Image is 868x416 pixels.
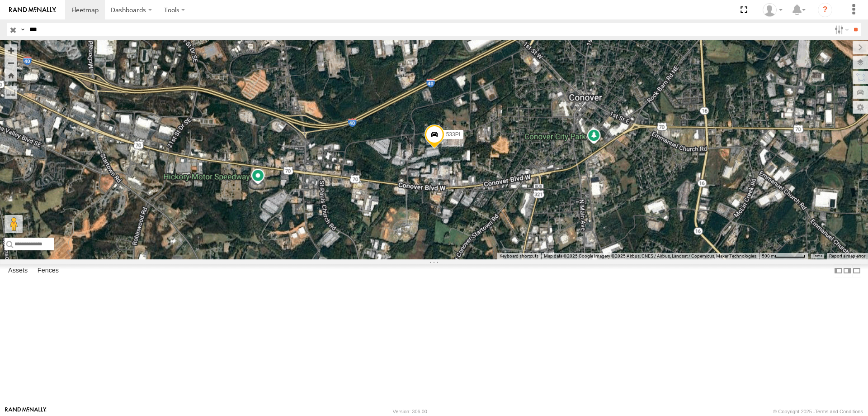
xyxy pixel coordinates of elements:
a: Visit our Website [5,407,47,416]
button: Zoom in [5,44,17,57]
span: 500 m [762,253,775,258]
label: Dock Summary Table to the Left [834,264,843,277]
button: Keyboard shortcuts [500,253,538,259]
span: Map data ©2025 Google Imagery ©2025 Airbus, CNES / Airbus, Landsat / Copernicus, Maxar Technologies [544,253,756,258]
button: Zoom out [5,57,17,69]
label: Measure [5,86,17,99]
button: Drag Pegman onto the map to open Street View [5,215,23,233]
span: 533PL [446,131,462,138]
button: Zoom Home [5,69,17,81]
div: Version: 306.00 [393,409,427,414]
label: Fences [33,264,63,277]
label: Dock Summary Table to the Right [843,264,852,277]
label: Hide Summary Table [852,264,861,277]
label: Search Filter Options [831,23,850,36]
div: Zack Abernathy [759,3,786,17]
a: Terms and Conditions [815,409,863,414]
a: Terms (opens in new tab) [813,254,822,258]
img: rand-logo.svg [9,7,56,13]
i: ? [818,3,832,17]
a: Report a map error [829,253,865,258]
div: © Copyright 2025 - [773,409,863,414]
button: Map Scale: 500 m per 64 pixels [759,253,808,259]
label: Assets [4,264,32,277]
label: Search Query [19,23,26,36]
label: Map Settings [853,101,868,114]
